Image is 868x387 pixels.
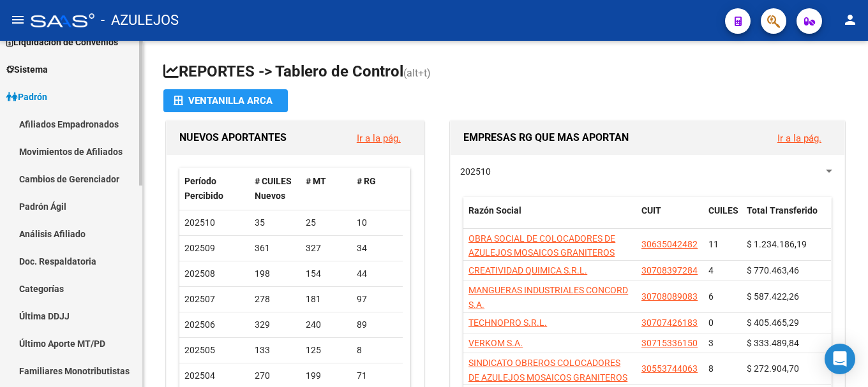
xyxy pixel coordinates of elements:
[708,239,719,249] span: 11
[306,343,347,358] div: 125
[184,176,223,201] span: Período Percibido
[468,233,615,273] span: OBRA SOCIAL DE COLOCADORES DE AZULEJOS MOSAICOS GRANITEROS LUSTRADORES Y POCELA
[747,239,807,249] span: $ 1.234.186,19
[357,215,398,230] div: 10
[641,318,698,328] span: 30707426183
[468,265,587,275] span: CREATIVIDAD QUIMICA S.R.L.
[163,61,848,84] h1: REPORTES -> Tablero de Control
[306,292,347,307] div: 181
[255,343,296,358] div: 133
[306,369,347,383] div: 199
[708,318,714,328] span: 0
[184,370,215,381] span: 202504
[357,369,398,383] div: 71
[255,369,296,383] div: 270
[747,265,799,275] span: $ 770.463,46
[184,217,215,228] span: 202510
[306,267,347,281] div: 154
[184,243,215,253] span: 202509
[767,126,832,150] button: Ir a la pág.
[357,292,398,307] div: 97
[184,294,215,304] span: 202507
[357,267,398,281] div: 44
[357,318,398,332] div: 89
[460,166,491,177] span: 202510
[6,35,118,49] span: Liquidación de Convenios
[641,291,698,302] span: 30708089083
[174,89,278,112] div: Ventanilla ARCA
[747,318,799,328] span: $ 405.465,29
[179,168,250,210] datatable-header-cell: Período Percibido
[747,291,799,302] span: $ 587.422,26
[255,215,296,230] div: 35
[641,265,698,275] span: 30708397284
[179,131,287,143] span: NUEVOS APORTANTES
[468,338,523,348] span: VERKOM S.A.
[641,205,661,215] span: CUIT
[468,318,547,328] span: TECHNOPRO S.R.L.
[306,215,347,230] div: 25
[403,67,431,79] span: (alt+t)
[747,338,799,348] span: $ 333.489,84
[101,6,179,34] span: - AZULEJOS
[708,338,714,348] span: 3
[641,363,698,374] span: 30553744063
[306,241,347,256] div: 327
[163,89,288,112] button: Ventanilla ARCA
[6,90,47,104] span: Padrón
[10,12,26,27] mat-icon: menu
[255,267,296,281] div: 198
[357,133,401,144] a: Ir a la pág.
[184,345,215,355] span: 202505
[255,318,296,332] div: 329
[747,205,818,215] span: Total Transferido
[708,363,714,374] span: 8
[468,358,627,383] span: SINDICATO OBREROS COLOCADORES DE AZULEJOS MOSAICOS GRANITEROS
[777,133,821,144] a: Ir a la pág.
[747,363,799,374] span: $ 272.904,70
[357,176,376,186] span: # RG
[708,205,738,215] span: CUILES
[636,197,703,239] datatable-header-cell: CUIT
[301,168,352,210] datatable-header-cell: # MT
[255,176,292,201] span: # CUILES Nuevos
[463,131,629,143] span: EMPRESAS RG QUE MAS APORTAN
[184,268,215,279] span: 202508
[825,344,855,374] div: Open Intercom Messenger
[463,197,636,239] datatable-header-cell: Razón Social
[357,241,398,256] div: 34
[641,239,698,249] span: 30635042482
[255,241,296,256] div: 361
[742,197,831,239] datatable-header-cell: Total Transferido
[468,205,521,215] span: Razón Social
[6,62,48,77] span: Sistema
[306,176,326,186] span: # MT
[357,343,398,358] div: 8
[708,265,714,275] span: 4
[255,292,296,307] div: 278
[306,318,347,332] div: 240
[347,126,411,150] button: Ir a la pág.
[842,12,858,27] mat-icon: person
[352,168,403,210] datatable-header-cell: # RG
[468,285,628,310] span: MANGUERAS INDUSTRIALES CONCORD S.A.
[250,168,301,210] datatable-header-cell: # CUILES Nuevos
[641,338,698,348] span: 30715336150
[184,319,215,330] span: 202506
[708,291,714,302] span: 6
[703,197,742,239] datatable-header-cell: CUILES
